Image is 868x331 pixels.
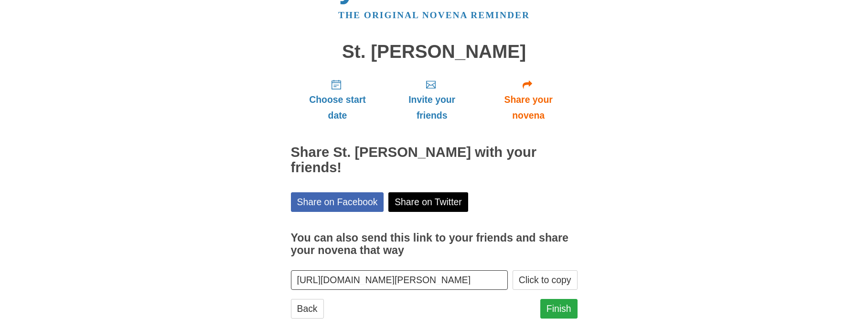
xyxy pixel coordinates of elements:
[540,299,578,319] a: Finish
[480,71,578,128] a: Share your novena
[394,92,470,123] span: Invite your friends
[291,42,578,62] h1: St. [PERSON_NAME]
[291,232,578,256] h3: You can also send this link to your friends and share your novena that way
[291,71,385,128] a: Choose start date
[291,145,578,176] h2: Share St. [PERSON_NAME] with your friends!
[291,299,324,319] a: Back
[291,192,384,212] a: Share on Facebook
[489,92,568,123] span: Share your novena
[384,71,479,128] a: Invite your friends
[300,92,375,123] span: Choose start date
[388,192,468,212] a: Share on Twitter
[338,10,530,20] a: The original novena reminder
[513,270,578,290] button: Click to copy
